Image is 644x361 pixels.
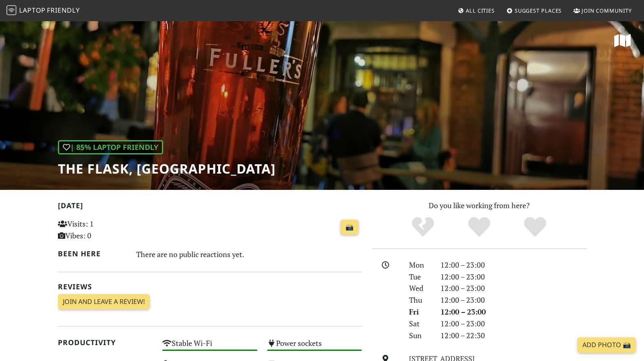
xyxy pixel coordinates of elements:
div: Mon [404,259,435,271]
p: Visits: 1 Vibes: 0 [58,218,153,242]
div: 12:00 – 23:00 [436,259,591,271]
a: Suggest Places [503,3,565,18]
div: 12:00 – 22:30 [436,330,591,341]
a: LaptopFriendly LaptopFriendly [7,4,80,18]
h2: [DATE] [58,201,362,213]
span: Join Community [582,7,632,14]
span: Laptop [19,6,46,15]
p: Do you like working from here? [372,200,586,211]
div: There are no public reactions yet. [136,248,362,261]
div: 12:00 – 23:00 [436,318,591,330]
div: Thu [404,294,435,306]
div: Stable Wi-Fi [157,337,262,357]
div: Power sockets [262,337,367,357]
div: Sun [404,330,435,341]
a: Join Community [570,3,635,18]
div: Yes [451,216,507,238]
div: No [395,216,451,238]
img: LaptopFriendly [7,5,16,15]
span: All Cities [466,7,495,14]
div: Tue [404,271,435,283]
div: Wed [404,282,435,294]
span: Suggest Places [515,7,562,14]
div: 12:00 – 23:00 [436,306,591,318]
a: 📸 [341,220,359,235]
h2: Reviews [58,282,362,291]
h2: Been here [58,249,127,258]
span: Friendly [47,6,80,15]
div: Fri [404,306,435,318]
a: Add Photo 📸 [578,337,636,353]
a: Join and leave a review! [58,294,150,310]
div: 12:00 – 23:00 [436,282,591,294]
div: 12:00 – 23:00 [436,294,591,306]
h2: Productivity [58,338,153,347]
div: Definitely! [507,216,563,238]
a: All Cities [454,3,498,18]
div: 12:00 – 23:00 [436,271,591,283]
h1: The Flask, [GEOGRAPHIC_DATA] [58,161,276,176]
div: Sat [404,318,435,330]
div: | 85% Laptop Friendly [58,140,163,154]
